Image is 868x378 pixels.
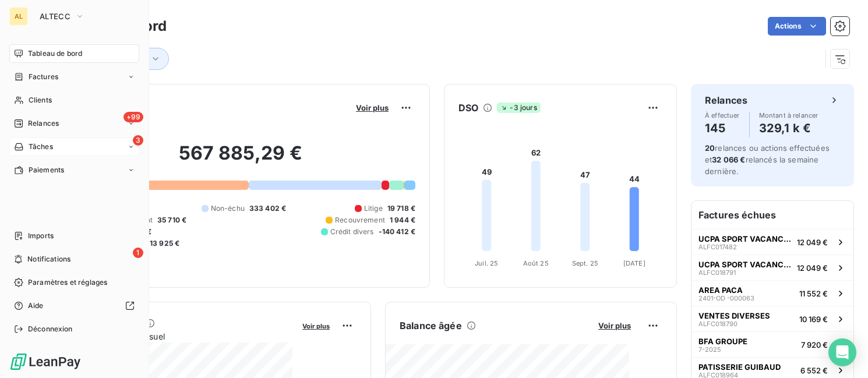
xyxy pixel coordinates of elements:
span: Non-échu [211,203,245,214]
span: Paramètres et réglages [28,277,107,288]
span: 35 710 € [157,215,186,225]
span: 6 552 € [800,366,828,375]
span: Déconnexion [28,324,73,334]
a: Aide [9,296,139,315]
span: 12 049 € [797,238,828,247]
span: VENTES DIVERSES [698,311,770,320]
span: 1 944 € [390,215,415,225]
span: 19 718 € [387,203,415,214]
span: relances ou actions effectuées et relancés la semaine dernière. [705,143,830,176]
h6: Balance âgée [400,319,462,333]
span: 3 [133,135,143,146]
span: 11 552 € [799,289,828,298]
span: Montant à relancer [759,112,818,119]
span: 10 169 € [799,315,828,324]
span: 7 920 € [801,340,828,349]
button: UCPA SPORT VACANCES - SERRE CHEVALIERALFC01879112 049 € [691,255,853,280]
span: Clients [29,95,52,105]
span: BFA GROUPE [698,337,747,346]
span: +99 [124,112,143,122]
span: À effectuer [705,112,740,119]
button: Voir plus [299,320,333,331]
span: Litige [364,203,383,214]
span: 20 [705,143,715,153]
h2: 567 885,29 € [66,142,415,176]
span: 7-2025 [698,346,721,353]
button: BFA GROUPE7-20257 920 € [691,331,853,357]
span: ALTECC [40,12,70,21]
span: ALFC018791 [698,269,736,276]
span: Paiements [29,165,64,175]
span: ALFC018790 [698,320,738,327]
div: Open Intercom Messenger [828,338,856,366]
span: -13 925 € [146,238,179,249]
span: Notifications [27,254,70,264]
button: Actions [768,17,826,36]
button: UCPA SPORT VACANCES - SERRE CHEVALIERALFC01748212 049 € [691,229,853,255]
span: UCPA SPORT VACANCES - SERRE CHEVALIER [698,260,792,269]
span: -140 412 € [379,227,416,237]
span: UCPA SPORT VACANCES - SERRE CHEVALIER [698,234,792,243]
span: 1 [133,248,143,258]
span: Voir plus [302,322,330,330]
h4: 145 [705,119,740,137]
span: 2401-OD -000063 [698,295,754,302]
span: Tâches [29,142,53,152]
tspan: Juil. 25 [475,259,498,267]
span: 12 049 € [797,263,828,273]
span: Tableau de bord [28,48,82,59]
span: Crédit divers [330,227,374,237]
span: AREA PACA [698,285,743,295]
h6: Relances [705,93,747,107]
img: Logo LeanPay [9,352,82,371]
span: Imports [28,231,54,241]
button: Voir plus [352,103,392,113]
span: 333 402 € [249,203,286,214]
span: 32 066 € [712,155,745,164]
button: Voir plus [595,320,634,331]
span: Relances [28,118,59,129]
div: AL [9,7,28,26]
span: Voir plus [598,321,631,330]
span: Factures [29,72,58,82]
tspan: Août 25 [523,259,549,267]
h6: Factures échues [691,201,853,229]
span: Voir plus [356,103,389,112]
h4: 329,1 k € [759,119,818,137]
tspan: [DATE] [623,259,645,267]
tspan: Sept. 25 [572,259,598,267]
button: VENTES DIVERSESALFC01879010 169 € [691,306,853,331]
h6: DSO [458,101,478,115]
span: ALFC017482 [698,243,737,250]
span: PATISSERIE GUIBAUD [698,362,781,372]
span: Chiffre d'affaires mensuel [66,330,294,342]
span: Recouvrement [335,215,385,225]
button: AREA PACA2401-OD -00006311 552 € [691,280,853,306]
span: Aide [28,301,44,311]
span: -3 jours [497,103,540,113]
